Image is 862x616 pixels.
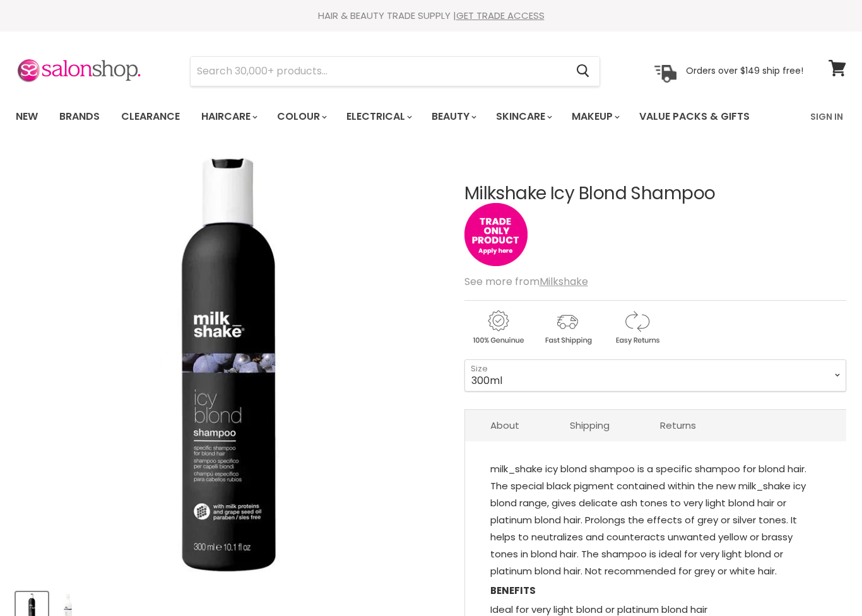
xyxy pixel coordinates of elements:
[191,57,566,86] input: Search
[562,103,627,130] a: Makeup
[192,103,265,130] a: Haircare
[464,274,588,289] span: See more from
[190,56,600,86] form: Product
[50,103,109,130] a: Brands
[16,153,444,580] div: Milkshake Icy Blond Shampoo image. Click or Scroll to Zoom.
[422,103,484,130] a: Beauty
[686,65,803,76] p: Orders over $149 ship free!
[803,103,851,130] a: Sign In
[487,103,560,130] a: Skincare
[630,103,759,130] a: Value Packs & Gifts
[6,98,781,135] ul: Main menu
[635,410,721,441] a: Returns
[490,462,806,578] span: milk_shake icy blond shampoo is a specific shampoo for blond hair. The special black pigment cont...
[464,184,846,204] h1: Milkshake Icy Blond Shampoo
[456,9,545,22] a: GET TRADE ACCESS
[464,203,528,266] img: tradeonly_small.jpg
[566,57,599,86] button: Search
[603,308,670,347] img: returns.gif
[534,308,601,347] img: shipping.gif
[464,308,531,347] img: genuine.gif
[6,103,47,130] a: New
[545,410,635,441] a: Shipping
[268,103,334,130] a: Colour
[112,103,189,130] a: Clearance
[490,584,536,597] strong: BENEFITS
[465,410,545,441] a: About
[540,274,588,289] a: Milkshake
[337,103,420,130] a: Electrical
